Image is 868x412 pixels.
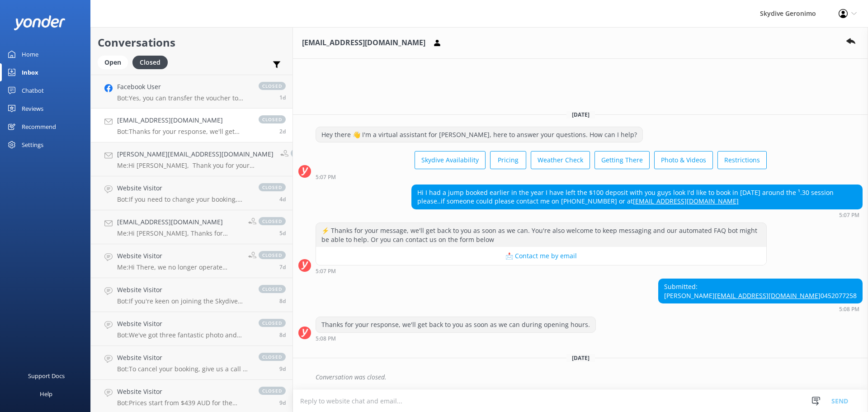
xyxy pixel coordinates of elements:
h4: Website Visitor [117,183,250,193]
span: Oct 08 2025 10:46am (UTC +08:00) Australia/Perth [279,229,286,237]
div: Support Docs [28,367,65,385]
span: closed [259,251,286,259]
strong: 5:08 PM [839,307,859,312]
a: [EMAIL_ADDRESS][DOMAIN_NAME]Bot:Thanks for your response, we'll get back to you as soon as we can... [91,109,292,142]
a: Facebook UserBot:Yes, you can transfer the voucher to someone else. Please email [EMAIL_ADDRESS][... [91,75,292,109]
div: Inbox [22,63,38,81]
div: Thanks for your response, we'll get back to you as soon as we can during opening hours. [316,317,595,332]
a: [EMAIL_ADDRESS][DOMAIN_NAME] [633,197,739,205]
div: Oct 10 2025 05:08pm (UTC +08:00) Australia/Perth [658,306,863,312]
p: Bot: If you're keen on joining the Skydive Geronimo team, shoot your cover letter and resume over... [117,297,250,305]
strong: 5:07 PM [316,175,336,180]
button: Photo & Videos [654,151,713,169]
span: closed [291,149,318,157]
h4: Website Visitor [117,319,250,329]
strong: 5:07 PM [839,213,859,218]
div: ⚡ Thanks for your message, we'll get back to you as soon as we can. You're also welcome to keep m... [316,223,766,247]
button: Restrictions [717,151,767,169]
span: Oct 08 2025 02:47pm (UTC +08:00) Australia/Perth [279,195,286,203]
span: closed [259,319,286,327]
span: closed [259,115,286,123]
p: Bot: Thanks for your response, we'll get back to you as soon as we can during opening hours. [117,128,250,136]
div: Submitted: [PERSON_NAME] 0452077258 [659,279,862,303]
p: Bot: If you need to change your booking, please call [PHONE_NUMBER] or email [EMAIL_ADDRESS][DOMA... [117,195,250,204]
p: Bot: Prices start from $439 AUD for the 10,000ft [GEOGRAPHIC_DATA] Tandem Skydive and $549 AUD fo... [117,399,250,407]
a: Website VisitorBot:If you're keen on joining the Skydive Geronimo team, shoot your cover letter a... [91,278,292,312]
h4: [PERSON_NAME][EMAIL_ADDRESS][DOMAIN_NAME] [117,149,274,159]
strong: 5:07 PM [316,269,336,274]
span: closed [259,183,286,191]
button: Getting There [594,151,650,169]
div: Reviews [22,99,43,118]
span: closed [259,387,286,395]
h4: Website Visitor [117,251,241,261]
button: Skydive Availability [415,151,486,169]
span: closed [259,217,286,225]
div: Conversation was closed. [316,369,863,385]
a: [PERSON_NAME][EMAIL_ADDRESS][DOMAIN_NAME]Me:Hi [PERSON_NAME], Thank you for your enquiry, Yes, we... [91,142,292,176]
p: Me: Hi There, we no longer operate anymore in [GEOGRAPHIC_DATA]; we operate over on [GEOGRAPHIC_D... [117,263,241,271]
div: Home [22,45,38,63]
button: Weather Check [531,151,590,169]
div: Help [40,385,52,403]
span: Oct 04 2025 06:52pm (UTC +08:00) Australia/Perth [279,297,286,305]
p: Bot: To cancel your booking, give us a call at [PHONE_NUMBER] or shoot an email to [EMAIL_ADDRESS... [117,365,250,373]
a: Website VisitorMe:Hi There, we no longer operate anymore in [GEOGRAPHIC_DATA]; we operate over on... [91,244,292,278]
p: Bot: We've got three fantastic photo and video packages to capture your skydive adventure: - **Ha... [117,331,250,339]
a: Website VisitorBot:If you need to change your booking, please call [PHONE_NUMBER] or email [EMAIL... [91,176,292,210]
span: Oct 04 2025 03:54pm (UTC +08:00) Australia/Perth [279,331,286,339]
a: Closed [132,57,172,67]
div: Oct 10 2025 05:07pm (UTC +08:00) Australia/Perth [316,268,767,274]
h4: [EMAIL_ADDRESS][DOMAIN_NAME] [117,115,250,125]
span: Oct 03 2025 07:13pm (UTC +08:00) Australia/Perth [279,365,286,373]
h4: Website Visitor [117,285,250,295]
p: Me: Hi [PERSON_NAME], Thank you for your enquiry, Yes, we can help you transfer the voucher detai... [117,161,274,170]
div: Oct 10 2025 05:07pm (UTC +08:00) Australia/Perth [411,212,863,218]
div: Oct 10 2025 05:07pm (UTC +08:00) Australia/Perth [316,174,767,180]
span: closed [259,353,286,361]
div: Hi I had a jump booked earlier in the year I have left the $100 deposit with you guys look I'd li... [412,185,862,209]
a: Website VisitorBot:To cancel your booking, give us a call at [PHONE_NUMBER] or shoot an email to ... [91,346,292,380]
div: Open [98,56,128,69]
p: Bot: Yes, you can transfer the voucher to someone else. Please email [EMAIL_ADDRESS][DOMAIN_NAME]... [117,94,250,102]
span: closed [259,285,286,293]
div: 2025-10-11T02:09:44.514 [298,369,863,385]
h2: Conversations [98,34,286,51]
span: Oct 06 2025 09:58am (UTC +08:00) Australia/Perth [279,263,286,271]
div: Oct 10 2025 05:08pm (UTC +08:00) Australia/Perth [316,335,596,341]
span: closed [259,82,286,90]
a: Website VisitorBot:We've got three fantastic photo and video packages to capture your skydive adv... [91,312,292,346]
span: [DATE] [566,354,595,362]
span: Oct 11 2025 05:43pm (UTC +08:00) Australia/Perth [279,94,286,101]
img: yonder-white-logo.png [14,15,66,30]
div: Chatbot [22,81,44,99]
a: Open [98,57,132,67]
h4: Website Visitor [117,353,250,363]
button: 📩 Contact me by email [316,247,766,265]
span: [DATE] [566,111,595,118]
a: [EMAIL_ADDRESS][DOMAIN_NAME]Me:Hi [PERSON_NAME], Thanks for reaching out! At this stage the forec... [91,210,292,244]
strong: 5:08 PM [316,336,336,341]
a: [EMAIL_ADDRESS][DOMAIN_NAME] [715,291,821,300]
h4: Website Visitor [117,387,250,397]
div: Recommend [22,118,56,136]
h3: [EMAIL_ADDRESS][DOMAIN_NAME] [302,37,425,49]
h4: [EMAIL_ADDRESS][DOMAIN_NAME] [117,217,241,227]
div: Hey there 👋 I'm a virtual assistant for [PERSON_NAME], here to answer your questions. How can I h... [316,127,642,142]
button: Pricing [490,151,526,169]
p: Me: Hi [PERSON_NAME], Thanks for reaching out! At this stage the forecast is looking a bit cloudy... [117,229,241,237]
div: Settings [22,136,43,154]
div: Closed [132,56,168,69]
span: Oct 10 2025 05:08pm (UTC +08:00) Australia/Perth [279,128,286,135]
span: Oct 03 2025 04:21pm (UTC +08:00) Australia/Perth [279,399,286,407]
h4: Facebook User [117,82,250,92]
